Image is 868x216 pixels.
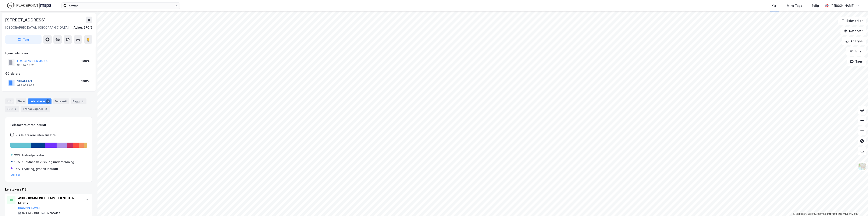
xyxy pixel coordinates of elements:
div: Mine Tags [787,3,802,8]
div: 100% [81,79,90,84]
button: [DOMAIN_NAME] [18,206,40,210]
div: Leietakere etter industri [10,122,87,128]
div: [STREET_ADDRESS] [5,17,47,23]
div: Vis leietakere uten ansatte [15,133,56,138]
button: Tag [5,35,42,44]
button: Og 5 til [11,173,21,177]
div: Leietakere [28,98,51,104]
div: Kontrollprogram for chat [847,196,868,216]
div: 6 [44,107,48,111]
div: Leietakere (12) [5,187,92,192]
input: Søk på adresse, matrikkel, gårdeiere, leietakere eller personer [67,3,175,9]
div: ESG [5,106,19,112]
div: [PERSON_NAME] [830,3,854,8]
div: Trykking, grafisk industri [22,166,58,171]
button: Datasett [840,27,866,35]
div: 55 ansatte [46,211,60,215]
div: 974 559 013 [22,211,39,215]
div: Helsetjenester [22,153,44,158]
a: Improve this map [827,212,848,215]
div: [GEOGRAPHIC_DATA], [GEOGRAPHIC_DATA] [5,25,69,30]
div: 19% [14,160,20,165]
a: Mapbox [793,212,805,215]
div: Bolig [811,3,819,8]
button: Analyse [842,37,866,45]
iframe: Chat Widget [847,196,868,216]
div: 29% [14,153,21,158]
div: 989 058 967 [17,84,34,87]
div: Asker, 270/2 [74,25,92,30]
div: Transaksjoner [21,106,50,112]
div: Eiere [16,98,26,104]
div: Kunstnerisk virks. og underholdning [22,160,74,165]
div: Gårdeiere [5,71,92,76]
div: 6 [81,99,85,104]
button: Bokmerker [838,17,866,25]
button: Tags [847,57,866,66]
div: Info [5,98,14,104]
div: 12 [46,99,50,104]
div: 16% [14,166,20,171]
button: Filter [846,47,866,56]
div: 995 572 982 [17,63,34,67]
div: Kart [772,3,778,8]
div: 2 [13,107,18,111]
img: logo.f888ab2527a4732fd821a326f86c7f29.svg [7,2,51,9]
div: 100% [81,58,90,63]
div: ASKER KOMMUNE HJEMMETJENESTEN MIDT 2 [18,196,81,206]
div: Hjemmelshaver [5,51,92,56]
div: Bygg [71,98,86,104]
a: OpenStreetMap [805,212,826,215]
div: Datasett [53,98,69,104]
img: Z [858,162,866,170]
